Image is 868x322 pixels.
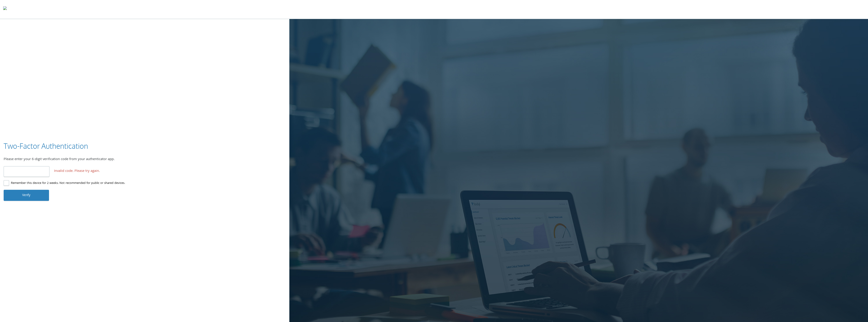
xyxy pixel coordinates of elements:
[54,168,100,174] span: Invalid code. Please try again.
[4,141,88,151] h3: Two-Factor Authentication
[4,157,286,163] div: Please enter your 6-digit verification code from your authenticator app.
[4,180,125,186] label: Remember this device for 2 weeks. Not recommended for public or shared devices.
[3,5,7,14] img: todyl-logo-dark.svg
[4,190,49,201] button: Verify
